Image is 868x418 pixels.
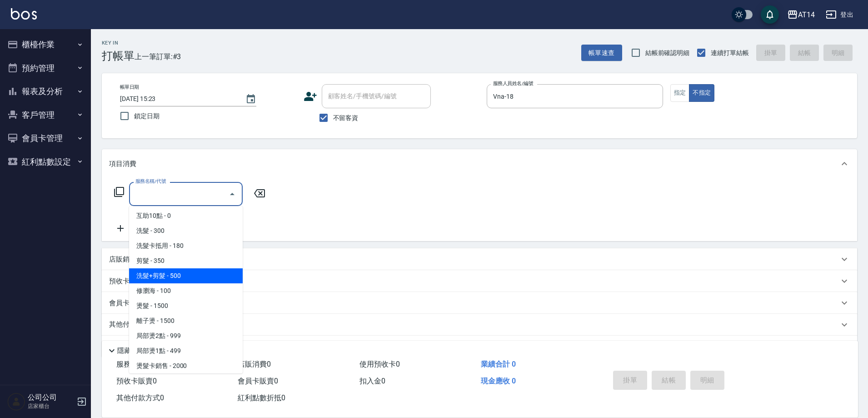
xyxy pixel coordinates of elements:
[4,56,87,80] button: 預約管理
[711,48,749,58] span: 連續打單結帳
[4,33,87,56] button: 櫃檯作業
[359,377,385,385] span: 扣入金 0
[481,377,516,385] span: 現金應收 0
[28,402,74,410] p: 店家櫃台
[134,111,160,121] span: 鎖定日期
[238,393,285,402] span: 紅利點數折抵 0
[102,336,857,358] div: 備註及來源
[129,298,243,313] span: 燙髮 - 1500
[670,84,690,102] button: 指定
[11,8,37,20] img: Logo
[359,360,400,368] span: 使用預收卡 0
[109,298,143,308] p: 會員卡銷售
[645,48,690,58] span: 結帳前確認明細
[783,5,818,24] button: AT14
[135,178,166,185] label: 服務名稱/代號
[129,328,243,343] span: 局部燙2點 - 999
[761,5,779,24] button: save
[109,159,136,169] p: 項目消費
[333,113,359,123] span: 不留客資
[7,393,25,411] img: Person
[102,292,857,314] div: 會員卡銷售
[493,80,533,87] label: 服務人員姓名/編號
[102,50,135,62] h3: 打帳單
[238,360,271,368] span: 店販消費 0
[116,360,150,368] span: 服務消費 0
[689,84,714,102] button: 不指定
[120,91,236,106] input: YYYY/MM/DD hh:mm
[109,320,155,330] p: 其他付款方式
[135,51,181,62] span: 上一筆訂單:#3
[481,360,516,368] span: 業績合計 0
[129,313,243,328] span: 離子燙 - 1500
[4,126,87,150] button: 會員卡管理
[129,223,243,238] span: 洗髮 - 300
[129,358,243,373] span: 燙髮卡銷售 - 2000
[102,314,857,336] div: 其他付款方式
[129,268,243,283] span: 洗髮+剪髮 - 500
[129,238,243,253] span: 洗髮卡抵用 - 180
[4,150,87,174] button: 紅利點數設定
[240,88,262,110] button: Choose date, selected date is 2025-10-05
[117,346,158,356] p: 隱藏業績明細
[4,80,87,103] button: 報表及分析
[798,9,815,20] div: AT14
[129,253,243,268] span: 剪髮 - 350
[4,103,87,127] button: 客戶管理
[129,343,243,358] span: 局部燙1點 - 499
[116,393,164,402] span: 其他付款方式 0
[129,283,243,298] span: 修瀏海 - 100
[102,248,857,270] div: 店販銷售
[120,84,139,91] label: 帳單日期
[129,208,243,223] span: 互助10點 - 0
[102,40,135,46] h2: Key In
[102,149,857,178] div: 項目消費
[225,187,239,201] button: Close
[109,277,143,286] p: 預收卡販賣
[581,45,622,61] button: 帳單速查
[822,6,857,23] button: 登出
[109,255,136,264] p: 店販銷售
[102,270,857,292] div: 預收卡販賣
[28,393,74,402] h5: 公司公司
[238,377,278,385] span: 會員卡販賣 0
[116,377,157,385] span: 預收卡販賣 0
